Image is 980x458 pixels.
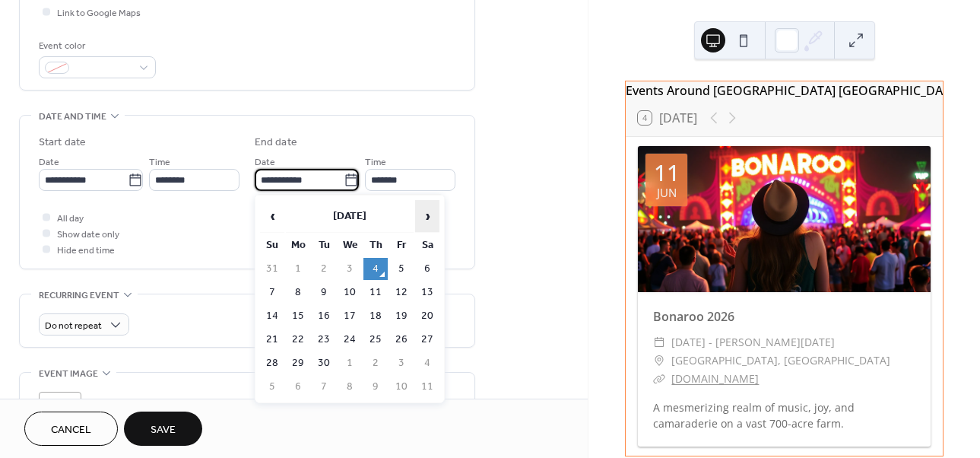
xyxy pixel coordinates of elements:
td: 15 [286,305,310,327]
td: 8 [286,281,310,304]
span: Time [365,154,386,170]
td: 4 [363,258,388,280]
td: 21 [260,329,284,351]
td: 20 [415,305,439,327]
th: Fr [389,234,414,256]
div: End date [255,135,297,151]
td: 2 [312,258,336,280]
span: Date and time [39,109,106,125]
div: Event color [39,38,153,54]
td: 30 [312,352,336,374]
th: Th [363,234,388,256]
button: Save [124,412,202,446]
button: Cancel [24,412,118,446]
td: 28 [260,352,284,374]
div: ​ [653,351,665,370]
div: A mesmerizing realm of music, joy, and camaraderie on a vast 700-acre farm. [638,399,931,431]
span: Date [39,154,59,170]
span: Event image [39,366,98,382]
span: [GEOGRAPHIC_DATA], [GEOGRAPHIC_DATA] [671,351,890,370]
td: 3 [389,352,414,374]
td: 8 [338,376,362,398]
td: 24 [338,329,362,351]
td: 4 [415,352,439,374]
div: 11 [654,161,680,184]
td: 5 [260,376,284,398]
td: 10 [338,281,362,304]
div: ​ [653,370,665,388]
th: Su [260,234,284,256]
span: › [416,201,439,231]
span: All day [57,211,84,227]
td: 5 [389,258,414,280]
td: 22 [286,329,310,351]
div: Jun [657,187,677,199]
span: Link to Google Maps [57,5,141,21]
td: 31 [260,258,284,280]
td: 3 [338,258,362,280]
div: Start date [39,135,86,151]
span: Date [255,154,275,170]
td: 2 [363,352,388,374]
td: 29 [286,352,310,374]
span: ‹ [261,201,284,231]
th: Sa [415,234,439,256]
th: Mo [286,234,310,256]
a: Bonaroo 2026 [653,308,734,325]
span: Cancel [51,422,91,438]
span: Recurring event [39,288,119,304]
td: 25 [363,329,388,351]
td: 11 [363,281,388,304]
td: 9 [312,281,336,304]
a: [DOMAIN_NAME] [671,371,759,386]
span: Hide end time [57,243,115,259]
td: 6 [415,258,439,280]
td: 11 [415,376,439,398]
td: 1 [338,352,362,374]
th: [DATE] [286,200,414,233]
td: 18 [363,305,388,327]
td: 10 [389,376,414,398]
td: 9 [363,376,388,398]
td: 12 [389,281,414,304]
th: Tu [312,234,336,256]
td: 26 [389,329,414,351]
span: Save [151,422,176,438]
div: ; [39,392,81,434]
td: 7 [312,376,336,398]
td: 7 [260,281,284,304]
th: We [338,234,362,256]
td: 27 [415,329,439,351]
td: 14 [260,305,284,327]
td: 19 [389,305,414,327]
div: ​ [653,333,665,351]
div: Events Around [GEOGRAPHIC_DATA] [GEOGRAPHIC_DATA] [626,81,943,100]
td: 17 [338,305,362,327]
span: Show date only [57,227,119,243]
td: 6 [286,376,310,398]
span: Do not repeat [45,317,102,335]
span: [DATE] - [PERSON_NAME][DATE] [671,333,835,351]
td: 16 [312,305,336,327]
td: 1 [286,258,310,280]
td: 23 [312,329,336,351]
span: Time [149,154,170,170]
td: 13 [415,281,439,304]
